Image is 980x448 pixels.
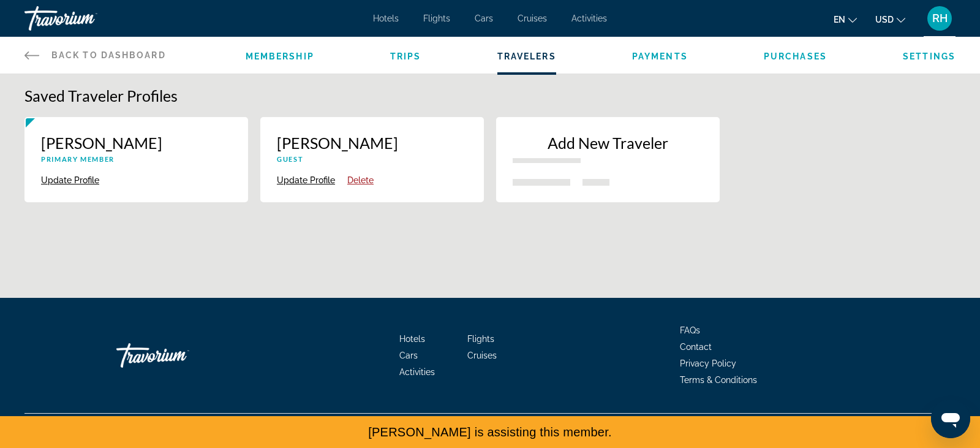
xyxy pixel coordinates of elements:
[764,51,827,61] a: Purchases
[347,175,374,186] button: Delete Profile {{ traveler.firstName }} {{ traveler.lastName }}
[931,399,970,438] iframe: Button to launch messaging window
[399,334,425,344] a: Hotels
[277,155,467,163] p: Guest
[24,86,956,105] h1: Saved Traveler Profiles
[24,2,147,34] a: Travorium
[41,175,99,186] button: Update Profile {{ traveler.firstName }} {{ traveler.lastName }}
[51,50,166,60] span: Back to Dashboard
[875,10,905,28] button: Change currency
[467,351,497,360] a: Cruises
[680,342,712,352] a: Contact
[924,6,956,31] button: User Menu
[116,337,239,374] a: Travorium
[513,134,703,152] p: Add New Traveler
[390,51,421,61] a: Trips
[24,37,166,74] a: Back to Dashboard
[399,367,435,377] a: Activities
[277,175,335,186] button: Update Profile {{ traveler.firstName }} {{ traveler.lastName }}
[903,51,956,61] a: Settings
[41,155,232,163] p: Primary Member
[834,10,857,28] button: Change language
[467,334,494,344] a: Flights
[680,325,700,335] a: FAQs
[632,51,688,61] a: Payments
[834,15,845,25] span: en
[496,117,720,202] button: New traveler
[932,12,948,25] span: RH
[423,13,450,23] a: Flights
[518,13,547,23] a: Cruises
[373,13,399,23] a: Hotels
[399,351,418,360] a: Cars
[680,359,736,368] a: Privacy Policy
[368,425,612,439] span: [PERSON_NAME] is assisting this member.
[277,134,467,152] p: [PERSON_NAME]
[497,51,556,61] a: Travelers
[246,51,314,61] a: Membership
[571,13,607,23] a: Activities
[680,375,757,385] a: Terms & Conditions
[475,13,493,23] a: Cars
[41,134,232,152] p: [PERSON_NAME]
[875,15,894,25] span: USD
